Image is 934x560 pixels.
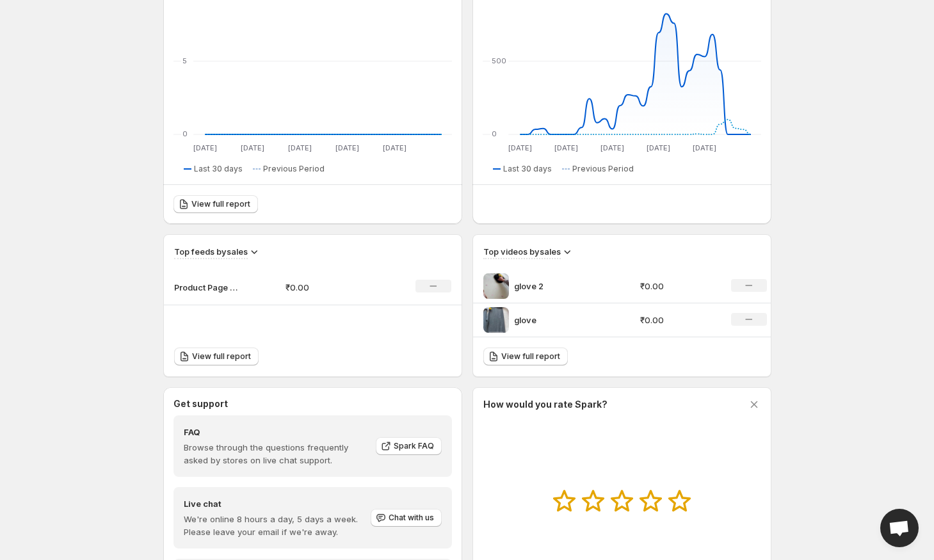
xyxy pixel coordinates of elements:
[492,56,506,65] text: 500
[376,437,442,455] a: Spark FAQ
[640,314,716,326] p: ₹0.00
[514,280,610,292] p: glove 2
[173,195,258,213] a: View full report
[194,164,243,174] span: Last 30 days
[501,351,560,362] span: View full report
[382,143,406,152] text: [DATE]
[693,143,716,152] text: [DATE]
[173,397,228,410] h3: Get support
[640,280,716,292] p: ₹0.00
[514,314,610,326] p: glove
[492,129,497,138] text: 0
[191,199,250,209] span: View full report
[880,509,919,547] a: Open chat
[192,351,251,362] span: View full report
[483,245,561,258] h3: Top videos by sales
[184,426,367,438] h4: FAQ
[174,348,259,365] a: View full report
[263,164,325,174] span: Previous Period
[572,164,634,174] span: Previous Period
[483,307,509,333] img: glove
[174,245,248,258] h3: Top feeds by sales
[508,143,531,152] text: [DATE]
[174,281,238,294] p: Product Page Videos
[483,273,509,299] img: glove 2
[335,143,358,152] text: [DATE]
[182,129,188,138] text: 0
[503,164,552,174] span: Last 30 days
[286,281,376,294] p: ₹0.00
[394,441,434,451] span: Spark FAQ
[240,143,264,152] text: [DATE]
[647,143,670,152] text: [DATE]
[389,513,434,523] span: Chat with us
[371,509,442,527] button: Chat with us
[483,398,608,411] h3: How would you rate Spark?
[193,143,216,152] text: [DATE]
[287,143,311,152] text: [DATE]
[554,143,577,152] text: [DATE]
[184,497,369,510] h4: Live chat
[483,348,568,365] a: View full report
[184,513,369,538] p: We're online 8 hours a day, 5 days a week. Please leave your email if we're away.
[184,441,367,467] p: Browse through the questions frequently asked by stores on live chat support.
[182,56,187,65] text: 5
[600,143,624,152] text: [DATE]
